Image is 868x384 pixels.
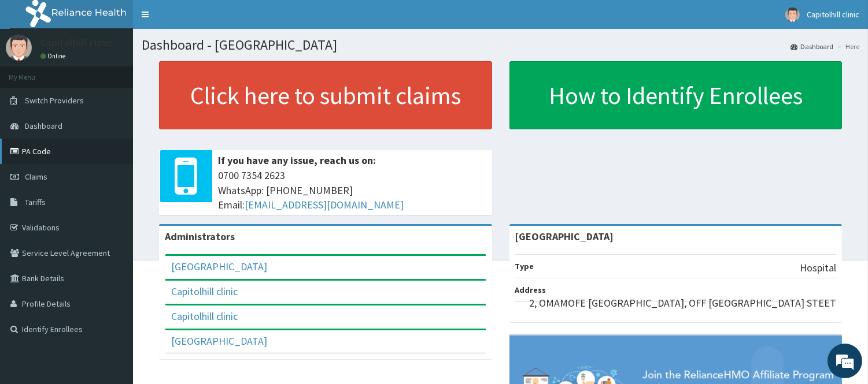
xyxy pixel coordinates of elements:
a: Capitolhill clinic [171,285,238,298]
a: How to Identify Enrollees [509,61,843,129]
b: If you have any issue, reach us on: [218,154,376,167]
p: 2, OMAMOFE [GEOGRAPHIC_DATA], OFF [GEOGRAPHIC_DATA] STEET [529,296,836,311]
p: Hospital [800,260,836,275]
img: User Image [6,35,32,61]
span: 0700 7354 2623 WhatsApp: [PHONE_NUMBER] Email: [218,168,486,212]
a: Click here to submit claims [159,61,492,129]
a: [GEOGRAPHIC_DATA] [171,334,267,348]
span: Capitolhill clinic [807,9,859,20]
a: [EMAIL_ADDRESS][DOMAIN_NAME] [245,198,404,211]
img: User Image [785,8,800,22]
li: Here [834,42,859,51]
a: Online [40,52,68,60]
span: Dashboard [25,121,62,131]
b: Address [515,285,546,295]
a: Capitolhill clinic [171,310,238,323]
a: [GEOGRAPHIC_DATA] [171,260,267,273]
span: Claims [25,172,47,182]
p: Capitolhill clinic [40,38,113,48]
a: Dashboard [791,42,833,51]
strong: [GEOGRAPHIC_DATA] [515,230,614,243]
b: Type [515,261,534,271]
b: Administrators [165,230,235,243]
span: Tariffs [25,197,46,207]
h1: Dashboard - [GEOGRAPHIC_DATA] [142,38,859,53]
span: Switch Providers [25,95,84,106]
